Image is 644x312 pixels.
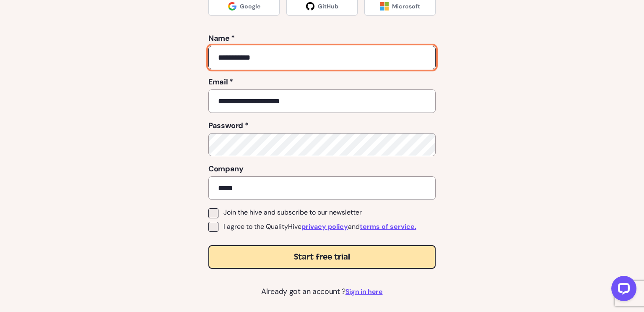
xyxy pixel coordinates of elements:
[360,222,416,232] a: terms of service.
[294,251,350,263] span: Start free trial
[240,2,260,10] span: Google
[208,163,436,175] label: Company
[208,120,436,131] label: Password *
[223,222,416,232] span: I agree to the QualityHive and
[605,273,640,308] iframe: LiveChat chat widget
[208,286,436,297] p: Already got an account ?
[392,2,420,10] span: Microsoft
[223,208,362,217] span: Join the hive and subscribe to our newsletter
[208,245,436,269] button: Start free trial
[345,287,383,297] a: Sign in here
[208,76,436,88] label: Email *
[301,222,348,232] a: privacy policy
[318,2,338,10] span: GitHub
[208,32,436,44] label: Name *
